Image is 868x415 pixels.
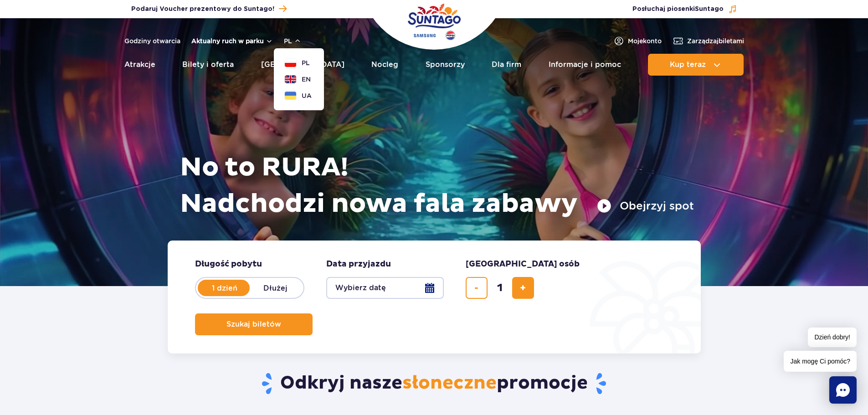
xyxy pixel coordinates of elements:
[261,54,344,76] a: [GEOGRAPHIC_DATA]
[784,351,857,372] span: Jak mogę Ci pomóc?
[466,277,488,299] button: usuń bilet
[180,149,694,222] h1: No to RURA! Nadchodzi nowa fala zabawy
[808,328,857,347] span: Dzień dobry!
[632,5,737,14] button: Posłuchaj piosenkiSuntago
[673,36,744,46] a: Zarządzajbiletami
[489,277,511,299] input: liczba biletów
[285,58,310,67] button: PL
[426,54,465,76] a: Sponsorzy
[195,313,313,335] button: Szukaj biletów
[191,37,273,45] button: Aktualny ruch w parku
[168,241,701,354] form: Planowanie wizyty w Park of Poland
[124,54,155,76] a: Atrakcje
[597,199,694,213] button: Obejrzyj spot
[250,278,302,297] label: Dłużej
[695,6,724,12] span: Suntago
[285,91,312,100] button: UA
[648,54,744,76] button: Kup teraz
[829,376,857,404] div: Chat
[124,36,180,46] a: Godziny otwarcia
[302,58,310,67] span: PL
[302,75,311,84] span: EN
[632,5,724,14] span: Posłuchaj piosenki
[670,61,706,69] span: Kup teraz
[285,75,311,84] button: EN
[131,3,287,15] a: Podaruj Voucher prezentowy do Suntago!
[549,54,621,76] a: Informacje i pomoc
[167,372,701,395] h2: Odkryj nasze promocje
[199,278,251,297] label: 1 dzień
[628,36,662,46] span: Moje konto
[131,5,274,14] span: Podaruj Voucher prezentowy do Suntago!
[195,259,262,270] span: Długość pobytu
[512,277,534,299] button: dodaj bilet
[326,259,391,270] span: Data przyjazdu
[492,54,521,76] a: Dla firm
[326,277,444,299] button: Wybierz datę
[226,320,281,328] span: Szukaj biletów
[302,91,312,100] span: UA
[466,259,580,270] span: [GEOGRAPHIC_DATA] osób
[274,48,324,110] dialog: Dialog wyboru języka
[613,36,662,46] a: Mojekonto
[371,54,398,76] a: Nocleg
[182,54,234,76] a: Bilety i oferta
[284,36,301,46] button: pl
[402,372,497,395] span: słoneczne
[687,36,744,46] span: Zarządzaj biletami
